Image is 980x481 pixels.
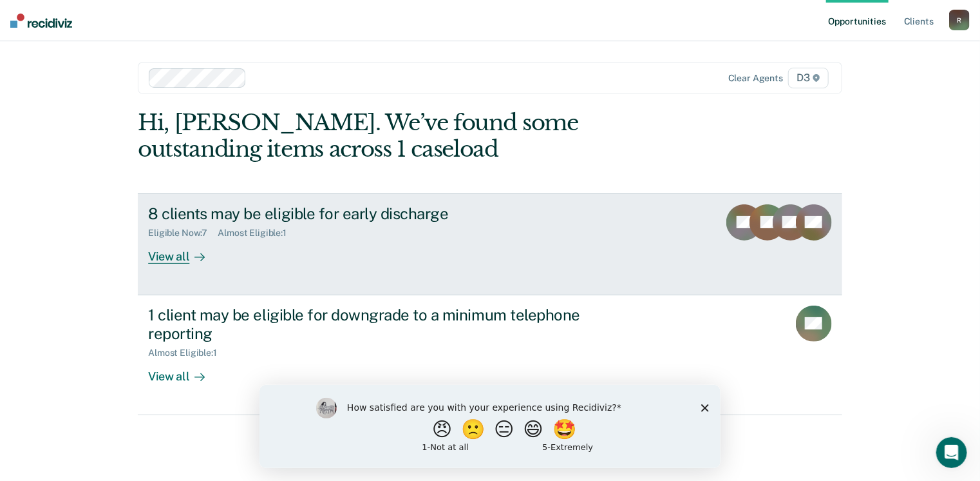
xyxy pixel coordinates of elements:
div: Clear agents [728,73,783,84]
div: 8 clients may be eligible for early discharge [148,204,600,223]
span: D3 [788,68,829,88]
div: 1 client may be eligible for downgrade to a minimum telephone reporting [148,306,600,343]
iframe: Intercom live chat [936,437,967,468]
div: Hi, [PERSON_NAME]. We’ve found some outstanding items across 1 caseload [138,110,701,162]
div: View all [148,358,220,384]
iframe: Survey by Kim from Recidiviz [259,385,721,468]
div: Eligible Now : 7 [148,228,218,239]
img: Recidiviz [10,14,72,28]
a: 8 clients may be eligible for early dischargeEligible Now:7Almost Eligible:1View all [138,193,842,295]
div: View all [148,239,220,264]
div: Almost Eligible : 1 [148,348,227,358]
button: R [949,10,970,30]
a: 1 client may be eligible for downgrade to a minimum telephone reportingAlmost Eligible:1View all [138,295,842,415]
div: Almost Eligible : 1 [218,228,297,239]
